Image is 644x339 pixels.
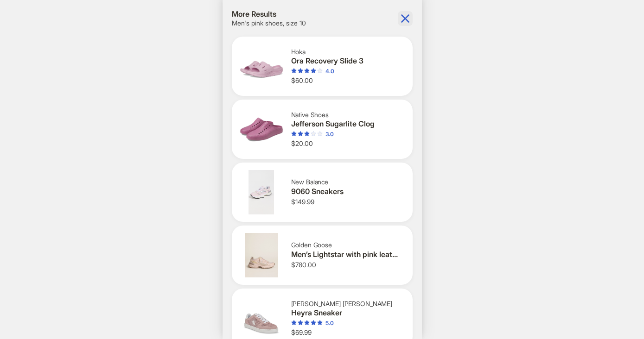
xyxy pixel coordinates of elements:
span: star [311,68,316,74]
span: star [291,320,297,326]
div: Men’s Lightstar with pink leather and mesh upper and pink star [291,250,402,259]
span: star [311,131,316,137]
span: star [304,131,310,137]
span: $149.99 [291,198,314,206]
span: star [291,131,297,137]
div: New Balance [291,178,402,186]
div: 4.0 out of 5 stars [291,68,334,75]
div: 5.0 out of 5 stars [291,320,334,327]
div: 4.0 [325,68,334,75]
img: Ora Recovery Slide 3 [239,44,284,88]
div: Ora Recovery Slide 3HokaOra Recovery Slide 34.0 out of 5 stars$60.00 [232,37,413,96]
span: star [317,68,323,74]
div: Ora Recovery Slide 3 [291,56,402,66]
img: Men’s Lightstar with pink leather and mesh upper and pink star [239,233,284,277]
img: Jefferson Sugarlite Clog [239,107,284,151]
div: Heyra Sneaker [291,308,402,318]
span: star [298,131,303,137]
span: $780.00 [291,261,316,269]
div: Jefferson Sugarlite Clog [291,119,402,129]
span: star [291,68,297,74]
h2: Men's pink shoes, size 10 [232,19,306,27]
div: Jefferson Sugarlite ClogNative ShoesJefferson Sugarlite Clog3.0 out of 5 stars$20.00 [232,100,413,159]
span: star [298,320,303,326]
div: Men’s Lightstar with pink leather and mesh upper and pink starGolden GooseMen’s Lightstar with pi... [232,226,413,285]
div: 5.0 [325,320,334,327]
div: [PERSON_NAME] [PERSON_NAME] [291,300,402,308]
div: 3.0 [325,131,334,138]
div: Native Shoes [291,111,402,119]
span: star [304,320,310,326]
span: $60.00 [291,76,313,84]
span: star [311,320,316,326]
span: star [304,68,310,74]
h1: More Results [232,9,306,19]
span: $20.00 [291,139,313,147]
span: $69.99 [291,328,312,336]
div: Golden Goose [291,241,402,249]
span: star [317,320,323,326]
div: Hoka [291,48,402,56]
img: 9060 Sneakers [239,170,284,214]
div: 9060 SneakersNew Balance9060 Sneakers$149.99 [232,163,413,222]
span: star [298,68,303,74]
div: 9060 Sneakers [291,187,402,196]
div: 3.0 out of 5 stars [291,131,334,138]
span: star [317,131,323,137]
